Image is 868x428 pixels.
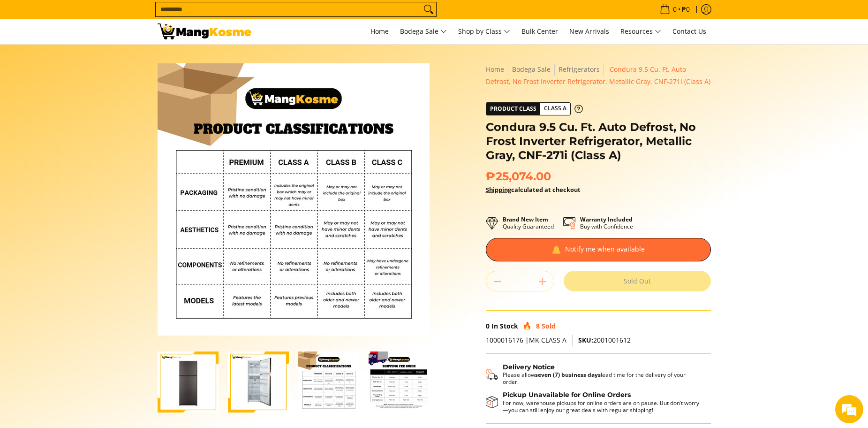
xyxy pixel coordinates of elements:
[503,390,631,399] strong: Pickup Unavailable for Online Orders
[486,336,566,344] span: 1000016176 |MK CLASS A
[486,363,702,386] button: Shipping & Delivery
[453,19,515,44] a: Shop by Class
[400,26,447,38] span: Bodega Sale
[369,352,430,413] img: Condura 9.5 Cu. Ft. Auto Defrost, No Frost Inverter Refrigerator, Metallic Gray, CNF-271i (Class ...
[503,216,554,230] p: Quality Guaranteed
[668,19,711,44] a: Contact Us
[491,321,518,330] span: In Stock
[536,321,540,330] span: 8
[542,321,556,330] span: Sold
[672,27,706,36] span: Contact Us
[616,19,666,44] a: Resources
[517,19,563,44] a: Bulk Center
[503,215,548,223] strong: Brand New Item
[578,336,593,344] span: SKU:
[535,371,601,379] strong: seven (7) business days
[580,215,633,223] strong: Warranty Included
[421,2,436,16] button: Search
[580,216,633,230] p: Buy with Confidence
[512,65,551,74] a: Bodega Sale
[486,185,511,194] a: Shipping
[503,363,555,371] strong: Delivery Notice
[680,6,691,13] span: ₱0
[578,336,631,344] span: 2001001612
[559,65,600,74] a: Refrigerators
[657,4,693,15] span: •
[486,321,490,330] span: 0
[158,63,430,336] img: Condura 9.5 Cu. Ft. Auto Defrost, No Frost Inverter Refrigerator, Metallic Gray, CNF-271i (Class A)
[158,352,219,413] img: Condura 9.5 Cu. Ft. Auto Defrost, No Frost Inverter Refrigerator, Metallic Gray, CNF-271i (Class ...
[370,27,389,36] span: Home
[298,352,359,413] img: Condura 9.5 Cu. Ft. Auto Defrost, No Frost Inverter Refrigerator, Metallic Gray, CNF-271i (Class ...
[486,103,540,115] span: Product Class
[620,26,661,38] span: Resources
[565,19,614,44] a: New Arrivals
[503,399,702,413] p: For now, warehouse pickups for online orders are on pause. But don’t worry—you can still enjoy ou...
[261,19,711,44] nav: Main Menu
[486,185,581,194] strong: calculated at checkout
[228,352,289,413] img: Condura 9.5 Cu. Ft. Auto Defrost, No Frost Inverter Refrigerator, Metallic Gray, CNF-271i (Class ...
[395,19,452,44] a: Bodega Sale
[458,26,510,38] span: Shop by Class
[158,23,251,39] img: Condura 9.5 Cu. Ft. Auto Defrost, No Frost Inverter Refrigerator, Meta | Mang Kosme
[569,27,609,36] span: New Arrivals
[486,65,710,86] span: Condura 9.5 Cu. Ft. Auto Defrost, No Frost Inverter Refrigerator, Metallic Gray, CNF-271i (Class A)
[540,103,570,115] span: Class A
[486,120,711,162] h1: Condura 9.5 Cu. Ft. Auto Defrost, No Frost Inverter Refrigerator, Metallic Gray, CNF-271i (Class A)
[503,371,702,385] p: Please allow lead time for the delivery of your order.
[366,19,393,44] a: Home
[486,63,711,88] nav: Breadcrumbs
[486,102,583,115] a: Product Class Class A
[486,169,551,183] span: ₱25,074.00
[521,27,558,36] span: Bulk Center
[486,65,504,74] a: Home
[672,6,678,13] span: 0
